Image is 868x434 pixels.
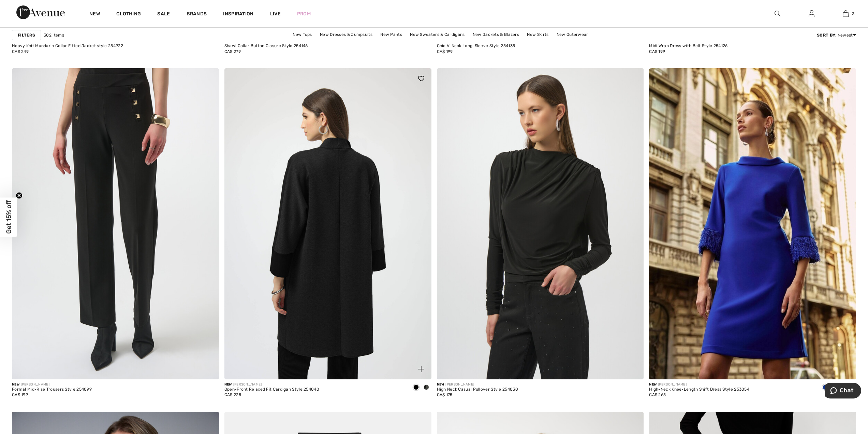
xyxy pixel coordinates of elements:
div: : Newest [817,32,856,38]
img: 1ère Avenue [16,5,65,19]
div: Black/Black [411,382,421,393]
div: Chic V-Neck Long-Sleeve Style 254135 [437,44,515,48]
a: Clothing [116,11,141,18]
span: New [649,382,657,387]
img: High Neck Casual Pullover Style 254030. Black [437,68,644,379]
span: New [12,382,19,387]
img: My Bag [843,10,849,18]
span: New [224,382,232,387]
a: Sign In [803,10,820,18]
span: CA$ 249 [12,49,29,54]
span: CA$ 225 [224,392,241,397]
div: [PERSON_NAME] [224,382,319,387]
span: CA$ 199 [437,49,453,54]
img: High-Neck Knee-Length Shift Dress Style 253054. Midnight Blue [649,68,856,379]
div: Shawl Collar Button Closure Style 254146 [224,44,308,48]
span: CA$ 175 [437,392,453,397]
a: New Tops [289,30,315,39]
a: New Dresses & Jumpsuits [317,30,376,39]
a: Sale [157,11,170,18]
img: plus_v2.svg [418,366,424,372]
a: New Outerwear [553,30,592,39]
div: [PERSON_NAME] [12,382,92,387]
div: Heavy Knit Mandarin Collar Fitted Jacket style 254922 [12,44,123,48]
div: High-Neck Knee-Length Shift Dress Style 253054 [649,387,749,392]
div: High Neck Casual Pullover Style 254030 [437,387,518,392]
div: Open-Front Relaxed Fit Cardigan Style 254040 [224,387,319,392]
img: My Info [809,10,814,18]
a: Brands [187,11,207,18]
a: New Pants [377,30,406,39]
iframe: Opens a widget where you can chat to one of our agents [825,383,861,400]
a: Live [270,10,281,17]
button: Close teaser [16,192,23,199]
span: Get 15% off [5,200,13,234]
a: 3 [829,10,862,18]
div: Black [830,382,841,393]
div: [PERSON_NAME] [437,382,518,387]
a: Open-Front Relaxed Fit Cardigan Style 254040. Black/Black [224,68,431,379]
span: CA$ 199 [649,49,665,54]
span: CA$ 199 [12,392,28,397]
img: Formal Mid-Rise Trousers Style 254099. Black [12,68,219,379]
div: Mocha [841,382,851,393]
a: New Jackets & Blazers [469,30,523,39]
span: CA$ 279 [224,49,241,54]
div: Grey melange/black [421,382,431,393]
div: Midi Wrap Dress with Belt Style 254126 [649,44,727,48]
span: New [437,382,444,387]
span: CA$ 265 [649,392,666,397]
a: New [89,11,100,18]
a: New Sweaters & Cardigans [407,30,468,39]
strong: Sort By [817,33,835,38]
div: [PERSON_NAME] [649,382,749,387]
div: Formal Mid-Rise Trousers Style 254099 [12,387,92,392]
span: 302 items [44,32,64,38]
div: Royal Sapphire 163 [820,382,830,393]
span: Inspiration [223,11,253,18]
img: search the website [775,10,780,18]
span: 3 [852,11,854,17]
img: heart_black_full.svg [418,76,424,81]
strong: Filters [18,32,35,38]
a: Prom [297,10,311,17]
a: New Skirts [524,30,552,39]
